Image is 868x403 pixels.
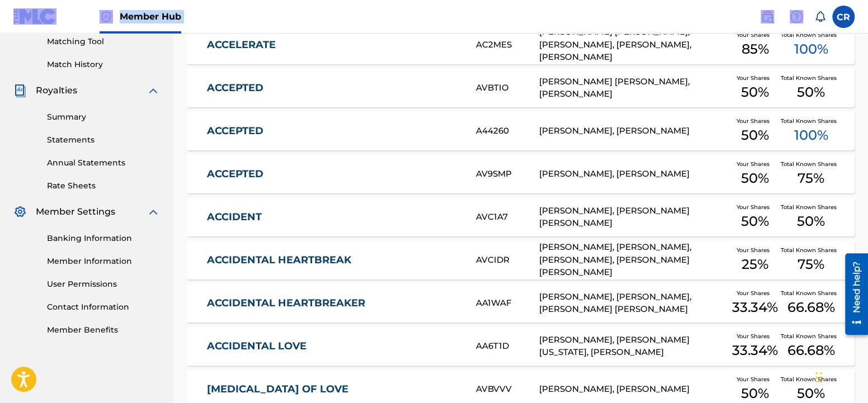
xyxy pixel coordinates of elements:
[737,203,774,211] span: Your Shares
[47,111,160,123] a: Summary
[475,168,539,181] div: AV9SMP
[794,39,828,59] span: 100 %
[814,11,825,22] div: Notifications
[737,74,774,82] span: Your Shares
[781,31,841,39] span: Total Known Shares
[47,278,160,290] a: User Permissions
[207,82,461,94] a: ACCEPTED
[539,75,729,101] div: [PERSON_NAME] [PERSON_NAME], [PERSON_NAME]
[539,205,729,230] div: [PERSON_NAME], [PERSON_NAME] [PERSON_NAME]
[539,334,729,359] div: [PERSON_NAME], [PERSON_NAME][US_STATE], [PERSON_NAME]
[794,125,828,145] span: 100 %
[798,254,824,274] span: 75 %
[207,297,461,310] a: ACCIDENTAL HEARTBREAKER
[207,383,461,396] a: [MEDICAL_DATA] OF LOVE
[798,168,824,188] span: 75 %
[13,205,27,219] img: Member Settings
[781,375,841,383] span: Total Known Shares
[737,332,774,340] span: Your Shares
[47,180,160,192] a: Rate Sheets
[475,125,539,138] div: A44260
[781,246,841,254] span: Total Known Shares
[742,39,769,59] span: 85 %
[812,349,868,403] iframe: Chat Widget
[47,59,160,70] a: Match History
[475,254,539,267] div: AVCIDR
[756,6,779,28] a: Public Search
[732,340,778,361] span: 33.34 %
[837,248,868,340] iframe: Resource Center
[475,297,539,310] div: AA1WAF
[147,84,160,97] img: expand
[47,233,160,244] a: Banking Information
[781,160,841,168] span: Total Known Shares
[47,255,160,267] a: Member Information
[785,6,808,28] div: Help
[781,332,841,340] span: Total Known Shares
[539,168,729,181] div: [PERSON_NAME], [PERSON_NAME]
[781,117,841,125] span: Total Known Shares
[207,340,461,353] a: ACCIDENTAL LOVE
[815,361,822,394] div: Drag
[741,168,769,188] span: 50 %
[741,82,769,102] span: 50 %
[737,246,774,254] span: Your Shares
[787,340,835,361] span: 66.68 %
[539,125,729,138] div: [PERSON_NAME], [PERSON_NAME]
[47,324,160,336] a: Member Benefits
[742,254,768,274] span: 25 %
[741,125,769,145] span: 50 %
[475,383,539,396] div: AVBVVV
[475,82,539,94] div: AVBTIO
[100,10,113,23] img: Top Rightsholder
[147,205,160,219] img: expand
[207,254,461,267] a: ACCIDENTAL HEARTBREAK
[47,36,160,48] a: Matching Tool
[787,297,835,317] span: 66.68 %
[790,10,803,23] img: help
[732,297,778,317] span: 33.34 %
[781,203,841,211] span: Total Known Shares
[47,134,160,146] a: Statements
[207,125,461,138] a: ACCEPTED
[737,375,774,383] span: Your Shares
[207,211,461,224] a: ACCIDENT
[832,6,855,28] div: User Menu
[737,160,774,168] span: Your Shares
[36,84,77,97] span: Royalties
[761,10,774,23] img: search
[737,289,774,297] span: Your Shares
[120,10,181,23] span: Member Hub
[539,241,729,279] div: [PERSON_NAME], [PERSON_NAME], [PERSON_NAME], [PERSON_NAME] [PERSON_NAME]
[475,340,539,353] div: AA6T1D
[737,31,774,39] span: Your Shares
[539,291,729,316] div: [PERSON_NAME], [PERSON_NAME], [PERSON_NAME] [PERSON_NAME]
[13,84,27,97] img: Royalties
[797,82,825,102] span: 50 %
[475,211,539,224] div: AVC1A7
[13,8,56,25] img: MLC Logo
[781,74,841,82] span: Total Known Shares
[797,211,825,231] span: 50 %
[539,26,729,64] div: [PERSON_NAME] [PERSON_NAME], [PERSON_NAME], [PERSON_NAME], [PERSON_NAME]
[737,117,774,125] span: Your Shares
[47,301,160,313] a: Contact Information
[741,211,769,231] span: 50 %
[475,39,539,51] div: AC2MES
[207,39,461,51] a: ACCELERATE
[207,168,461,181] a: ACCEPTED
[539,383,729,396] div: [PERSON_NAME], [PERSON_NAME]
[781,289,841,297] span: Total Known Shares
[47,157,160,169] a: Annual Statements
[36,205,115,219] span: Member Settings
